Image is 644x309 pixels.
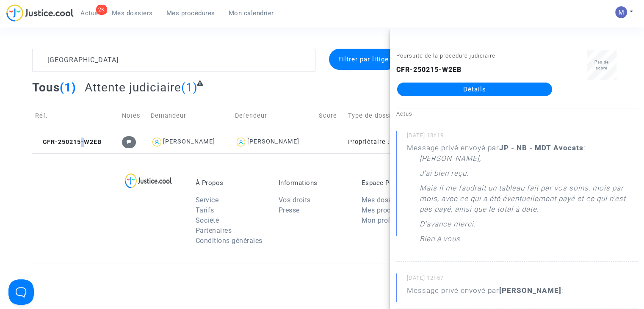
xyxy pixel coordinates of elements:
td: Notes [119,101,148,131]
a: Mes dossiers [105,7,160,19]
span: (1) [60,80,76,94]
p: À Propos [196,179,266,187]
a: Mon calendrier [222,7,281,19]
td: Propriétaire : Loyers impayés/Charges impayées [345,131,447,153]
p: [PERSON_NAME], [420,153,481,168]
div: 2K [96,5,107,15]
span: Tous [32,80,60,94]
b: CFR-250215-W2EB [396,66,462,74]
a: Mes procédures [160,7,222,19]
p: Bien à vous [420,234,460,248]
td: Type de dossier [345,101,447,131]
td: Score [316,101,345,131]
img: logo-lg.svg [125,173,172,188]
div: Message privé envoyé par : [407,143,638,248]
b: JP - NB - MDT Avocats [499,143,583,152]
p: D'avance merci. [420,219,476,234]
a: Tarifs [196,206,214,214]
span: Actus [80,9,98,17]
p: Mais il me faudrait un tableau fait par vos soins, mois par mois, avec ce qui a été éventuellemen... [420,183,638,219]
img: icon-user.svg [151,136,163,148]
a: 2KActus [74,7,105,19]
small: [DATE] 13h19 [407,132,638,143]
p: J'ai bien reçu. [420,168,469,183]
a: Conditions générales [196,237,263,245]
div: Message privé envoyé par : [407,285,564,296]
span: Attente judiciaire [85,80,181,94]
p: Espace Personnel [362,179,432,187]
span: - [329,138,332,146]
a: Presse [279,206,300,214]
span: Pas de score [594,60,609,70]
img: AAcHTtesyyZjLYJxzrkRG5BOJsapQ6nO-85ChvdZAQ62n80C=s96-c [615,6,627,18]
span: Mon calendrier [229,9,274,17]
a: Service [196,196,219,204]
div: [PERSON_NAME] [163,138,215,145]
small: Poursuite de la procédure judiciaire [396,52,495,59]
span: CFR-250215-W2EB [35,138,102,146]
div: [PERSON_NAME] [247,138,299,145]
a: Partenaires [196,226,232,235]
td: Demandeur [148,101,232,131]
a: Société [196,216,219,224]
td: Defendeur [232,101,316,131]
span: (1) [181,80,198,94]
small: [DATE] 12h57 [407,274,638,285]
a: Mes dossiers [362,196,404,204]
p: Informations [279,179,349,187]
small: Actus [396,110,412,117]
a: Mon profil [362,216,395,224]
b: [PERSON_NAME] [499,286,561,295]
span: Mes dossiers [112,9,153,17]
a: Mes procédures [362,206,412,214]
td: Réf. [32,101,119,131]
img: icon-user.svg [235,136,247,148]
img: jc-logo.svg [6,4,74,22]
a: Détails [397,83,552,96]
iframe: Help Scout Beacon - Open [8,279,34,305]
a: Vos droits [279,196,311,204]
span: Mes procédures [166,9,215,17]
span: Filtrer par litige [338,55,388,63]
